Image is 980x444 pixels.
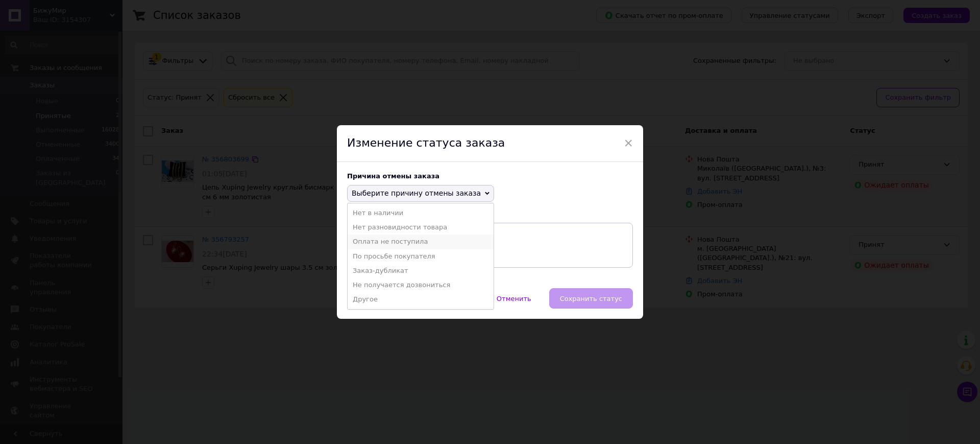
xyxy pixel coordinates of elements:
span: × [624,134,633,152]
li: Нет в наличии [348,206,494,220]
li: Оплата не поступила [348,235,494,249]
li: Не получается дозвониться [348,278,494,292]
li: Заказ-дубликат [348,264,494,278]
div: Причина отмены заказа [347,172,633,180]
span: Отменить [497,295,531,302]
button: Отменить [486,288,542,309]
div: Изменение статуса заказа [337,125,643,162]
li: Другое [348,292,494,307]
span: Выберите причину отмены заказа [352,189,481,197]
li: По просьбе покупателя [348,249,494,264]
li: Нет разновидности товара [348,220,494,235]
